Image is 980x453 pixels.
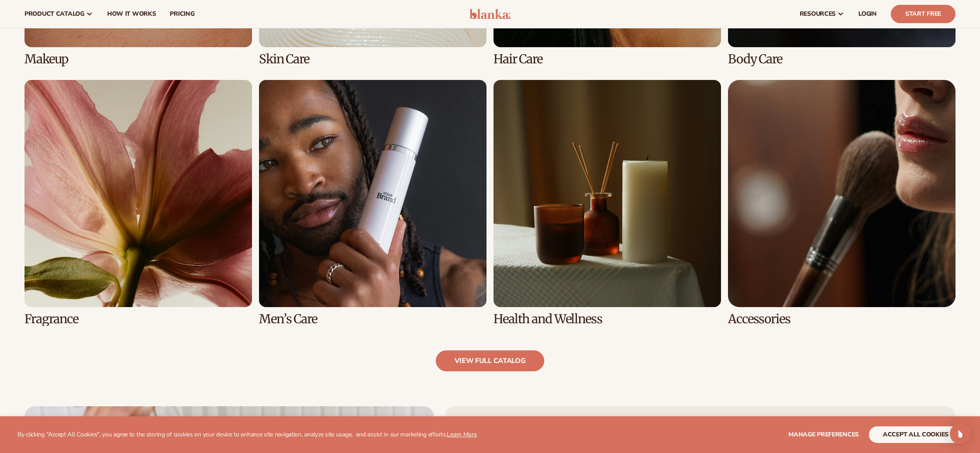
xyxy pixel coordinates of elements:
h3: Hair Care [493,52,721,66]
h3: Makeup [24,52,252,66]
span: LOGIN [858,10,877,17]
a: Start Free [891,5,955,23]
span: resources [800,10,836,17]
span: Manage preferences [788,430,859,439]
h3: Skin Care [259,52,486,66]
a: view full catalog [436,350,545,371]
div: 5 / 8 [24,80,252,326]
span: pricing [170,10,194,17]
h3: Body Care [728,52,955,66]
div: 8 / 8 [728,80,955,326]
button: accept all cookies [869,426,962,443]
img: logo [469,9,511,19]
div: Open Intercom Messenger [950,423,971,444]
div: 7 / 8 [493,80,721,326]
span: How It Works [107,10,156,17]
p: By clicking "Accept All Cookies", you agree to the storing of cookies on your device to enhance s... [17,431,477,439]
button: Manage preferences [788,426,859,443]
span: product catalog [24,10,84,17]
a: Learn More [447,430,476,439]
div: 6 / 8 [259,80,486,326]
